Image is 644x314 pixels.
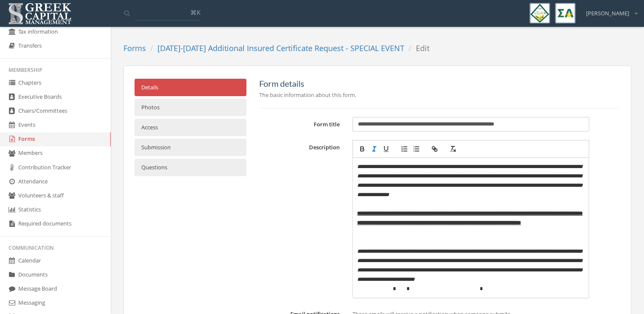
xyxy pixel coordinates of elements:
h5: Form details [259,79,620,88]
label: Description [253,140,346,151]
a: Submission [135,139,246,156]
label: Form title [253,117,346,128]
div: [PERSON_NAME] [581,3,638,17]
span: [PERSON_NAME] [586,9,629,17]
a: [DATE]-[DATE] Additional Insured Certificate Request - SPECIAL EVENT [157,43,404,53]
a: Questions [135,159,246,176]
li: Edit [404,43,429,54]
p: The basic information about this form. [259,90,620,100]
a: Details [135,79,246,96]
a: Forms [123,43,146,53]
a: Photos [135,99,246,116]
a: Access [135,119,246,136]
span: ⌘K [190,8,200,17]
